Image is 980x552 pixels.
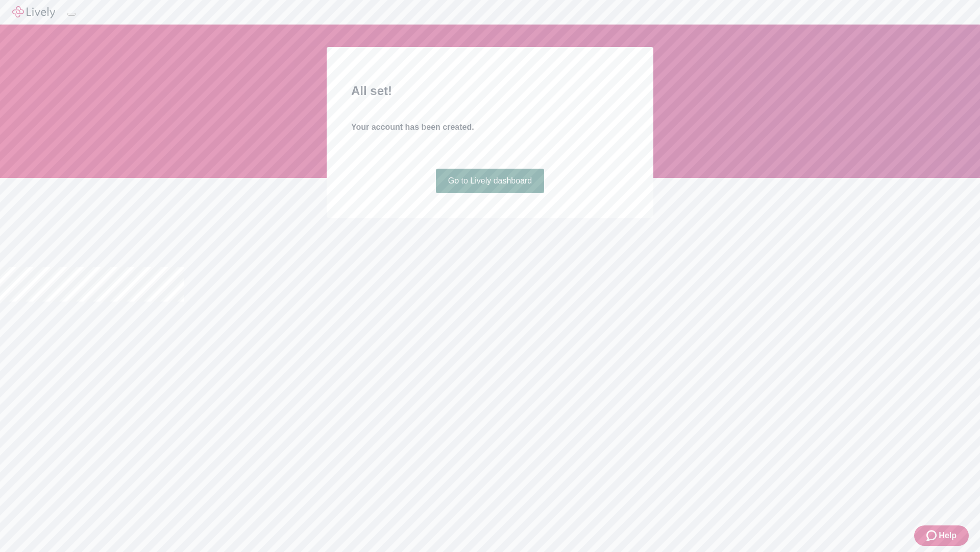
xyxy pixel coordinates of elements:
[939,530,957,542] span: Help
[914,525,969,546] button: Zendesk support iconHelp
[436,169,545,193] a: Go to Lively dashboard
[12,6,55,18] img: Lively
[67,13,76,16] button: Log out
[351,82,629,100] h2: All set!
[351,121,629,133] h4: Your account has been created.
[926,530,939,542] svg: Zendesk support icon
